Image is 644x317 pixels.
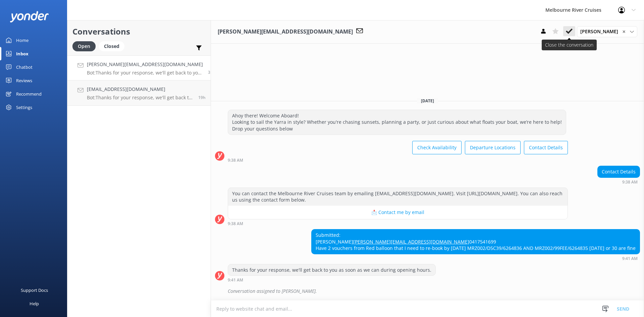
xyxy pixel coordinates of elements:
span: [PERSON_NAME] [580,28,622,35]
div: Conversation assigned to [PERSON_NAME]. [228,285,640,297]
a: Open [72,42,99,50]
h4: [PERSON_NAME][EMAIL_ADDRESS][DOMAIN_NAME] [87,61,203,68]
strong: 9:38 AM [622,180,638,184]
div: Open [72,41,96,51]
a: [EMAIL_ADDRESS][DOMAIN_NAME]Bot:Thanks for your response, we'll get back to you as soon as we can... [67,81,211,106]
div: Contact Details [598,166,640,177]
div: 2025-08-11T23:44:00.958 [215,285,640,297]
span: 09:41am 12-Aug-2025 (UTC +10:00) Australia/Sydney [208,69,216,75]
div: Recommend [16,87,42,101]
div: Home [16,34,29,47]
div: 09:38am 12-Aug-2025 (UTC +10:00) Australia/Sydney [597,179,640,184]
div: 09:41am 12-Aug-2025 (UTC +10:00) Australia/Sydney [311,256,640,261]
button: Contact Details [524,141,568,154]
div: Ahoy there! Welcome Aboard! Looking to sail the Yarra in style? Whether you're chasing sunsets, p... [228,110,566,135]
strong: 9:38 AM [228,222,243,226]
button: 📩 Contact me by email [228,206,568,219]
div: Assign User [577,26,637,37]
div: Submitted: [PERSON_NAME] 0417541699 Have 2 vouchers from Red balloon that I need to re-book by [D... [312,229,640,254]
div: Settings [16,101,32,114]
span: ✕ [622,29,626,35]
h3: [PERSON_NAME][EMAIL_ADDRESS][DOMAIN_NAME] [218,28,353,36]
div: Help [30,297,39,310]
p: Bot: Thanks for your response, we'll get back to you as soon as we can during opening hours. [87,70,203,76]
a: [PERSON_NAME][EMAIL_ADDRESS][DOMAIN_NAME] [353,239,469,245]
div: 09:38am 12-Aug-2025 (UTC +10:00) Australia/Sydney [228,221,568,226]
strong: 9:41 AM [228,278,243,282]
div: Inbox [16,47,29,60]
div: 09:41am 12-Aug-2025 (UTC +10:00) Australia/Sydney [228,277,436,282]
p: Bot: Thanks for your response, we'll get back to you as soon as we can during opening hours. [87,95,193,101]
div: Closed [99,41,124,51]
strong: 9:38 AM [228,158,243,162]
span: 02:27pm 11-Aug-2025 (UTC +10:00) Australia/Sydney [198,95,206,100]
a: Closed [99,42,128,50]
a: [PERSON_NAME][EMAIL_ADDRESS][DOMAIN_NAME]Bot:Thanks for your response, we'll get back to you as s... [67,55,211,81]
img: yonder-white-logo.png [10,11,49,22]
span: [DATE] [417,98,438,104]
button: Check Availability [412,141,462,154]
div: Chatbot [16,60,33,74]
h4: [EMAIL_ADDRESS][DOMAIN_NAME] [87,86,193,93]
h2: Conversations [72,25,206,38]
button: Departure Locations [465,141,521,154]
div: Reviews [16,74,32,87]
strong: 9:41 AM [622,257,638,261]
div: Support Docs [21,283,48,297]
div: 09:38am 12-Aug-2025 (UTC +10:00) Australia/Sydney [228,158,568,162]
div: You can contact the Melbourne River Cruises team by emailing [EMAIL_ADDRESS][DOMAIN_NAME]. Visit ... [228,188,568,206]
div: Thanks for your response, we'll get back to you as soon as we can during opening hours. [228,264,435,276]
